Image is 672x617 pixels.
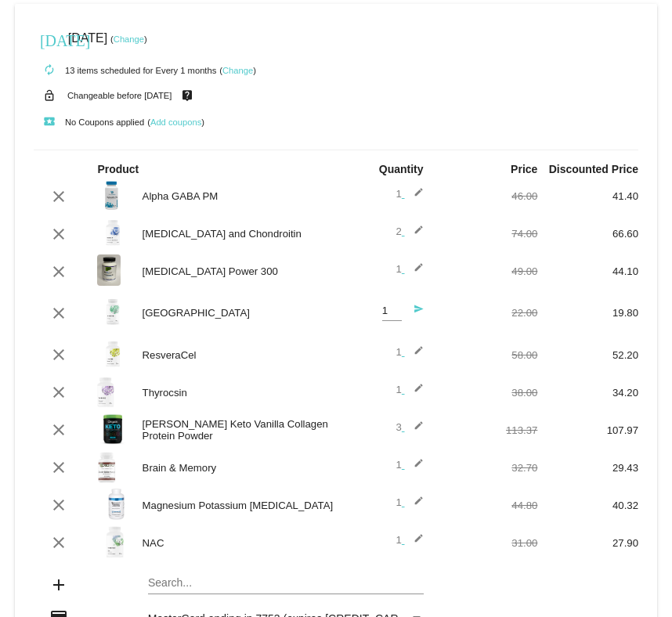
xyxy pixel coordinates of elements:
[97,376,114,407] img: Thyrocsin-Label.jpg
[537,500,638,511] div: 40.32
[40,85,59,106] mat-icon: lock_open
[396,384,424,395] span: 1
[135,500,336,511] div: Magnesium Potassium [MEDICAL_DATA]
[178,85,197,106] mat-icon: live_help
[49,383,68,402] mat-icon: clear
[135,387,336,399] div: Thyrocsin
[97,489,135,520] img: Magnesium-Potassium-aspartate-label.png
[405,420,424,439] mat-icon: edit
[97,526,134,557] img: NAC-label.png
[405,262,424,281] mat-icon: edit
[49,458,68,477] mat-icon: clear
[537,462,638,474] div: 29.43
[405,458,424,477] mat-icon: edit
[396,421,424,433] span: 3
[34,66,216,75] small: 13 items scheduled for Every 1 months
[537,307,638,319] div: 19.80
[405,345,424,364] mat-icon: edit
[97,217,128,248] img: Glucosamine-Chondroitin-label-1.png
[97,254,121,286] img: CoQ10-Power-300-label-scaled.jpg
[537,265,638,277] div: 44.10
[437,462,538,474] div: 32.70
[135,418,336,442] div: [PERSON_NAME] Keto Vanilla Collagen Protein Powder
[97,179,123,211] img: alpha-gaba-pm-label.jpg
[537,349,638,361] div: 52.20
[537,190,638,202] div: 41.40
[49,533,68,552] mat-icon: clear
[49,576,68,594] mat-icon: add
[437,387,538,399] div: 38.00
[405,304,424,323] mat-icon: send
[49,496,68,514] mat-icon: clear
[97,451,117,482] img: Brain-Memory-Label-1.jpg
[437,265,538,277] div: 49.00
[135,537,336,549] div: NAC
[40,113,59,132] mat-icon: local_play
[110,34,147,44] small: ( )
[135,462,336,474] div: Brain & Memory
[34,117,144,127] small: No Coupons applied
[97,338,128,370] img: ResveraCel-label.png
[511,163,537,175] strong: Price
[135,307,336,319] div: [GEOGRAPHIC_DATA]
[537,228,638,240] div: 66.60
[437,307,538,319] div: 22.00
[147,117,204,127] small: ( )
[135,228,336,240] div: [MEDICAL_DATA] and Chondroitin
[537,424,638,436] div: 107.97
[382,305,402,317] input: Quantity
[40,61,59,80] mat-icon: autorenew
[537,387,638,399] div: 34.20
[222,66,253,75] a: Change
[437,190,538,202] div: 46.00
[396,263,424,275] span: 1
[49,187,68,206] mat-icon: clear
[135,265,336,277] div: [MEDICAL_DATA] Power 300
[49,262,68,281] mat-icon: clear
[396,226,424,237] span: 2
[405,383,424,402] mat-icon: edit
[135,349,336,361] div: ResveraCel
[150,117,201,127] a: Add coupons
[537,537,638,549] div: 27.90
[437,228,538,240] div: 74.00
[49,304,68,323] mat-icon: clear
[437,500,538,511] div: 44.80
[40,30,59,49] mat-icon: [DATE]
[405,533,424,552] mat-icon: edit
[549,163,638,175] strong: Discounted Price
[49,345,68,364] mat-icon: clear
[114,34,144,44] a: Change
[97,296,128,327] img: Rhodiola-label.png
[97,413,128,445] img: Orgain-KETO-label-vanilla.jpg
[219,66,256,75] small: ( )
[396,496,424,508] span: 1
[437,349,538,361] div: 58.00
[135,190,336,202] div: Alpha GABA PM
[379,163,424,175] strong: Quantity
[437,537,538,549] div: 31.00
[49,420,68,439] mat-icon: clear
[97,163,139,175] strong: Product
[49,225,68,244] mat-icon: clear
[405,496,424,514] mat-icon: edit
[405,187,424,206] mat-icon: edit
[437,424,538,436] div: 113.37
[396,188,424,200] span: 1
[405,225,424,244] mat-icon: edit
[396,346,424,358] span: 1
[67,91,172,100] small: Changeable before [DATE]
[396,459,424,471] span: 1
[396,534,424,546] span: 1
[148,577,424,590] input: Search...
